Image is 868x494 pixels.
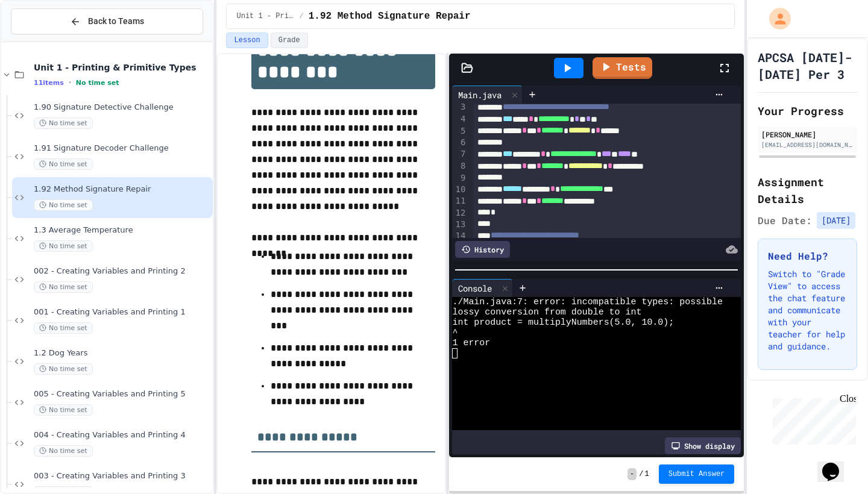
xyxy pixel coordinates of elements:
span: Back to Teams [88,15,144,28]
span: Unit 1 - Printing & Primitive Types [236,11,294,21]
div: 6 [452,137,467,148]
span: lossy conversion from double to int [452,307,641,317]
span: [DATE] [817,212,855,229]
span: No time set [34,363,93,375]
div: Chat with us now!Close [5,5,83,77]
div: 10 [452,184,467,196]
div: 9 [452,172,467,184]
span: 1.2 Dog Years [34,348,210,358]
span: 1.3 Average Temperature [34,225,210,236]
span: 1.92 Method Signature Repair [34,184,210,195]
span: No time set [34,404,93,416]
span: 1 error [452,338,490,348]
span: 001 - Creating Variables and Printing 1 [34,307,210,317]
iframe: chat widget [817,446,856,482]
div: History [455,241,510,258]
span: 004 - Creating Variables and Printing 4 [34,430,210,440]
span: / [639,469,643,479]
button: Submit Answer [659,464,735,484]
span: Unit 1 - Printing & Primitive Types [34,62,210,73]
button: Back to Teams [11,8,203,34]
div: 7 [452,148,467,160]
span: 005 - Creating Variables and Printing 5 [34,389,210,399]
span: 1 [644,469,649,479]
span: int product = multiplyNumbers(5.0, 10.0); [452,317,674,328]
div: Show display [665,437,741,454]
div: 8 [452,160,467,172]
div: 3 [452,101,467,113]
iframe: chat widget [768,393,856,445]
span: - [627,468,637,480]
div: 11 [452,195,467,207]
span: Submit Answer [668,469,725,479]
a: Tests [593,57,652,79]
span: No time set [34,158,93,170]
span: No time set [34,240,93,252]
span: 002 - Creating Variables and Printing 2 [34,266,210,277]
div: Main.java [452,86,523,104]
div: 5 [452,125,467,137]
span: No time set [34,445,93,457]
div: [PERSON_NAME] [761,129,854,140]
p: Switch to "Grade View" to access the chat feature and communicate with your teacher for help and ... [768,268,847,352]
div: 14 [452,230,467,242]
span: ^ [452,328,458,338]
span: Due Date: [758,213,812,228]
span: No time set [34,117,93,129]
span: 1.90 Signature Detective Challenge [34,102,210,113]
div: [EMAIL_ADDRESS][DOMAIN_NAME] [761,140,854,149]
div: 13 [452,219,467,230]
span: 1.92 Method Signature Repair [309,9,471,23]
button: Grade [271,33,308,48]
h3: Need Help? [768,249,847,263]
span: 1.91 Signature Decoder Challenge [34,143,210,154]
span: • [69,78,71,87]
span: No time set [34,322,93,334]
span: 003 - Creating Variables and Printing 3 [34,471,210,481]
div: Console [452,279,513,297]
span: 11 items [34,79,64,87]
span: No time set [34,281,93,293]
span: No time set [34,199,93,211]
h2: Your Progress [758,102,857,119]
h1: APCSA [DATE]-[DATE] Per 3 [758,49,857,83]
h2: Assignment Details [758,174,857,207]
span: No time set [76,79,119,87]
button: Lesson [226,33,268,48]
div: Main.java [452,89,508,101]
span: ./Main.java:7: error: incompatible types: possible [452,297,723,307]
div: 12 [452,207,467,219]
div: My Account [756,5,794,33]
div: Console [452,282,498,295]
span: / [299,11,303,21]
div: 4 [452,113,467,125]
